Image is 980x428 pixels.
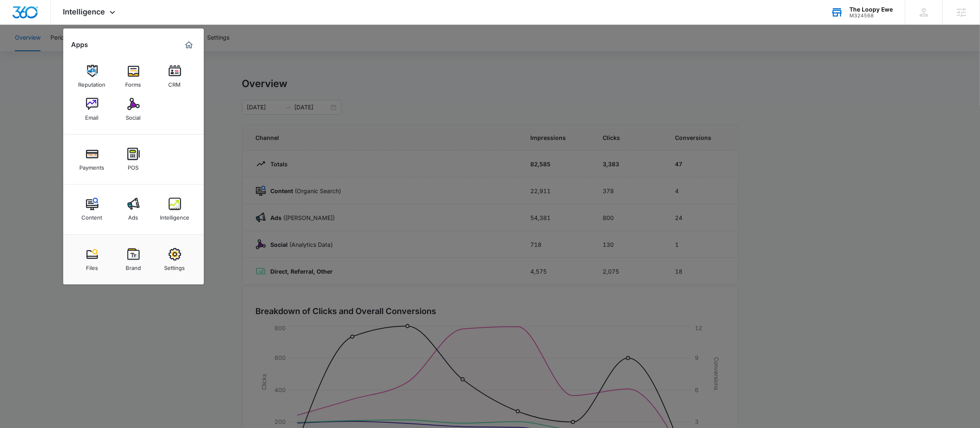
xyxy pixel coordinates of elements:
div: Intelligence [160,210,189,221]
a: Marketing 360® Dashboard [182,38,196,52]
div: Forms [126,77,141,88]
a: Social [118,94,149,125]
div: Social [126,110,141,121]
a: Settings [159,244,191,275]
div: Content [82,210,103,221]
a: Content [76,194,108,225]
a: POS [118,144,149,175]
div: Files [86,260,98,271]
div: account name [849,6,893,13]
div: Brand [126,260,141,271]
div: POS [128,160,139,171]
div: account id [849,13,893,19]
h2: Apps [72,41,88,49]
div: Payments [80,160,105,171]
span: Intelligence [63,7,105,16]
div: CRM [169,77,181,88]
div: Email [86,110,99,121]
a: Intelligence [159,194,191,225]
a: Reputation [76,61,108,92]
a: Brand [118,244,149,275]
div: Settings [165,260,185,271]
a: Payments [76,144,108,175]
a: CRM [159,61,191,92]
a: Ads [118,194,149,225]
a: Email [76,94,108,125]
div: Reputation [79,77,106,88]
div: Ads [129,210,138,221]
a: Forms [118,61,149,92]
a: Files [76,244,108,275]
